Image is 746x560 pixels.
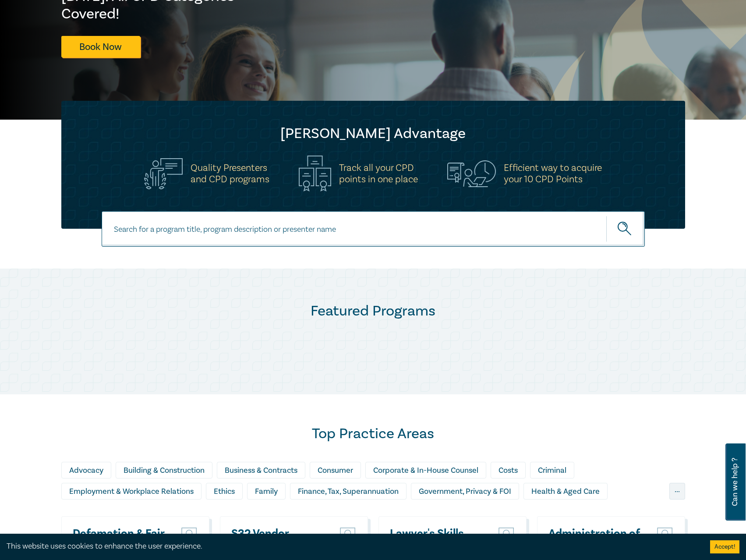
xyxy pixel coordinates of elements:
a: Book Now [61,36,140,57]
h2: Featured Programs [61,302,685,320]
div: ... [669,483,685,500]
h5: Efficient way to acquire your 10 CPD Points [504,162,602,185]
img: Live Stream [656,528,674,542]
div: Personal Injury & Medico-Legal [446,504,569,521]
img: Live Stream [339,528,357,542]
img: Track all your CPD<br>points in one place [299,156,331,191]
div: Costs [491,462,526,478]
div: Litigation & Dispute Resolution [266,504,389,521]
h5: Quality Presenters and CPD programs [191,162,269,185]
input: Search for a program title, program description or presenter name [102,211,645,247]
div: Migration [393,504,442,521]
h2: [PERSON_NAME] Advantage [79,125,668,142]
div: Criminal [530,462,574,478]
div: Finance, Tax, Superannuation [290,483,407,500]
a: Lawyer's Skills ([DATE]) [390,528,484,551]
div: Intellectual Property [174,504,262,521]
h2: Top Practice Areas [61,425,685,443]
div: Building & Construction [116,462,212,478]
img: Quality Presenters<br>and CPD programs [144,158,183,189]
div: Business & Contracts [217,462,305,478]
div: Health & Aged Care [523,483,608,500]
div: Insolvency & Restructuring [61,504,170,521]
span: Can we help ? [731,449,739,515]
img: Live Stream [498,528,515,542]
img: Live Stream [180,528,198,542]
div: Government, Privacy & FOI [411,483,519,500]
div: Advocacy [61,462,111,478]
div: Corporate & In-House Counsel [365,462,486,478]
div: This website uses cookies to enhance the user experience. [7,541,697,552]
div: Consumer [310,462,361,478]
div: Ethics [206,483,243,500]
div: Family [247,483,286,500]
button: Accept cookies [710,540,739,553]
div: Employment & Workplace Relations [61,483,202,500]
h5: Track all your CPD points in one place [339,162,418,185]
img: Efficient way to acquire<br>your 10 CPD Points [447,160,496,187]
